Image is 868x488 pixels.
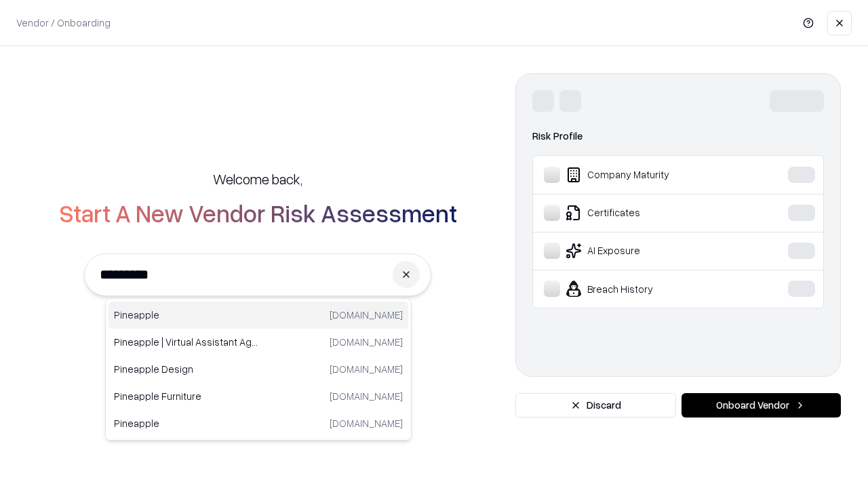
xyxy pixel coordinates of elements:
[330,335,403,349] p: [DOMAIN_NAME]
[544,205,747,221] div: Certificates
[213,169,302,188] h5: Welcome back,
[532,128,824,144] div: Risk Profile
[114,416,258,430] p: Pineapple
[330,362,403,376] p: [DOMAIN_NAME]
[544,167,747,183] div: Company Maturity
[330,416,403,430] p: [DOMAIN_NAME]
[114,308,258,322] p: Pineapple
[682,393,841,418] button: Onboard Vendor
[515,393,676,418] button: Discard
[114,389,258,403] p: Pineapple Furniture
[330,389,403,403] p: [DOMAIN_NAME]
[105,298,412,441] div: Suggestions
[114,335,258,349] p: Pineapple | Virtual Assistant Agency
[16,16,111,30] p: Vendor / Onboarding
[59,199,457,226] h2: Start A New Vendor Risk Assessment
[114,362,258,376] p: Pineapple Design
[544,243,747,259] div: AI Exposure
[544,281,747,297] div: Breach History
[330,308,403,322] p: [DOMAIN_NAME]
